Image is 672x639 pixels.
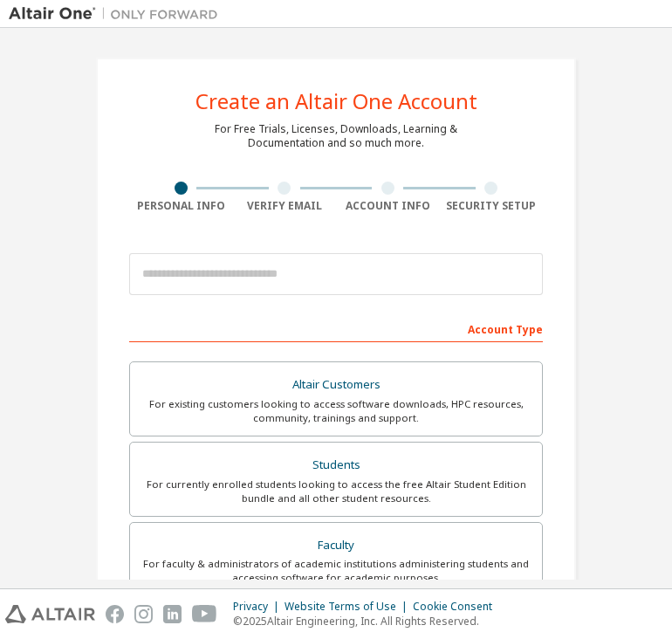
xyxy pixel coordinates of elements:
img: facebook.svg [106,605,124,623]
div: Verify Email [233,199,337,213]
p: © 2025 Altair Engineering, Inc. All Rights Reserved. [233,614,503,629]
img: youtube.svg [192,605,217,623]
img: Altair One [9,5,227,23]
div: Security Setup [440,199,544,213]
div: Account Info [336,199,440,213]
div: For existing customers looking to access software downloads, HPC resources, community, trainings ... [141,397,531,425]
div: Account Type [129,314,543,342]
div: For Free Trials, Licenses, Downloads, Learning & Documentation and so much more. [215,122,457,150]
img: instagram.svg [134,605,153,623]
div: Students [141,453,531,478]
div: Create an Altair One Account [195,91,477,112]
div: Website Terms of Use [285,600,413,614]
div: Personal Info [129,199,233,213]
div: Faculty [141,533,531,558]
div: For currently enrolled students looking to access the free Altair Student Edition bundle and all ... [141,478,531,505]
div: Privacy [233,600,285,614]
div: Altair Customers [141,373,531,397]
div: For faculty & administrators of academic institutions administering students and accessing softwa... [141,557,531,585]
div: Cookie Consent [413,600,503,614]
img: altair_logo.svg [5,605,95,623]
img: linkedin.svg [163,605,182,623]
